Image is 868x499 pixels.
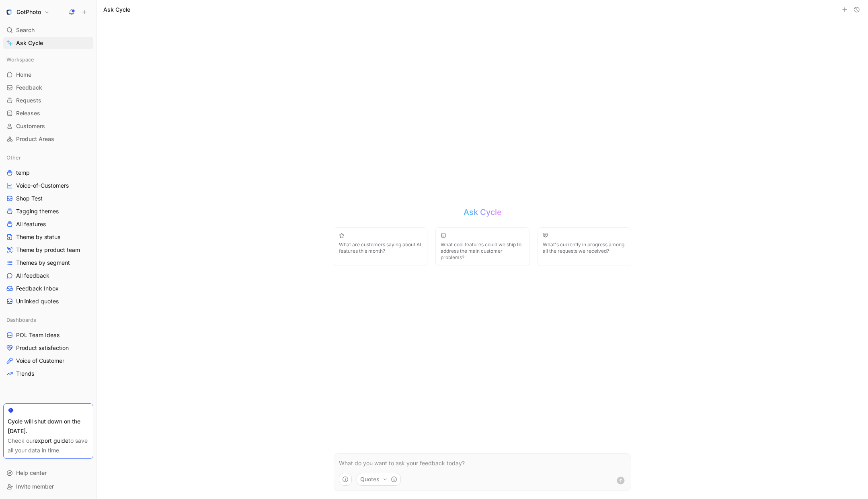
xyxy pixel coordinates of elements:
span: Dashboards [6,316,36,324]
h1: GotPhoto [16,8,41,16]
button: What's currently in progress among all the requests we received? [538,227,631,266]
button: What cool features could we ship to address the main customer problems? [435,227,529,266]
a: Requests [3,94,93,106]
span: What's currently in progress among all the requests we received? [543,241,626,254]
a: Unlinked quotes [3,295,93,307]
button: GotPhotoGotPhoto [3,6,51,18]
span: Product satisfaction [16,344,69,352]
div: Help center [3,467,93,479]
span: Voice-of-Customers [16,182,69,190]
a: Theme by status [3,231,93,243]
span: Tagging themes [16,207,59,215]
h2: Ask Cycle [464,207,502,218]
span: Unlinked quotes [16,297,59,305]
span: What cool features could we ship to address the main customer problems? [441,241,524,261]
span: Requests [16,96,41,104]
span: Invite member [16,483,54,490]
div: Workspace [3,53,93,65]
span: All features [16,220,46,228]
span: What are customers saying about AI features this month? [339,241,422,254]
span: Home [16,71,31,79]
span: temp [16,169,30,177]
span: All feedback [16,272,49,280]
span: Trends [16,370,34,378]
h1: Ask Cycle [103,6,130,14]
div: Cycle will shut down on the [DATE]. [8,417,89,436]
a: Customers [3,120,93,132]
span: Theme by product team [16,246,80,254]
div: Search [3,24,93,36]
span: Feedback Inbox [16,284,59,292]
div: DashboardsPOL Team IdeasProduct satisfactionVoice of CustomerTrends [3,314,93,380]
a: All feedback [3,270,93,282]
a: Shop Test [3,192,93,205]
a: Feedback [3,82,93,94]
span: POL Team Ideas [16,331,60,339]
span: Voice of Customer [16,357,64,365]
a: All features [3,218,93,230]
button: Quotes [357,473,401,486]
span: Shop Test [16,194,43,202]
a: Voice of Customer [3,355,93,367]
a: Ask Cycle [3,37,93,49]
a: Themes by segment [3,257,93,269]
div: Other [3,151,93,164]
a: Home [3,69,93,81]
img: GotPhoto [5,8,13,16]
span: Feedback [16,84,42,92]
a: POL Team Ideas [3,329,93,341]
a: temp [3,167,93,179]
div: Check our to save all your data in time. [8,436,89,455]
span: Theme by status [16,233,60,241]
a: Feedback Inbox [3,282,93,294]
span: Help center [16,469,47,476]
div: Dashboards [3,314,93,326]
a: Theme by product team [3,244,93,256]
span: Releases [16,109,40,117]
span: Product Areas [16,135,54,143]
span: Ask Cycle [16,38,43,48]
a: Voice-of-Customers [3,180,93,192]
div: Invite member [3,481,93,493]
span: Search [16,25,35,35]
a: export guide [35,437,68,444]
a: Tagging themes [3,205,93,217]
a: Product Areas [3,133,93,145]
span: Customers [16,122,45,130]
span: Other [6,153,21,162]
button: What are customers saying about AI features this month? [334,227,427,266]
span: Themes by segment [16,259,70,267]
a: Trends [3,368,93,380]
a: Product satisfaction [3,342,93,354]
a: Releases [3,107,93,119]
span: Workspace [6,55,34,63]
div: OthertempVoice-of-CustomersShop TestTagging themesAll featuresTheme by statusTheme by product tea... [3,151,93,307]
